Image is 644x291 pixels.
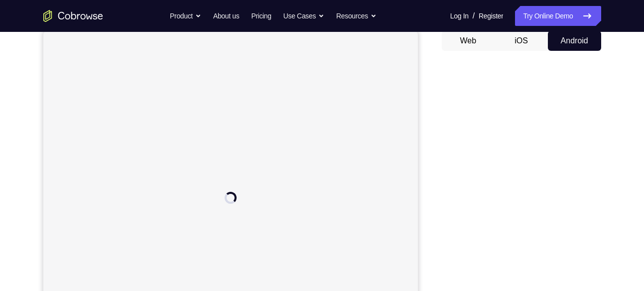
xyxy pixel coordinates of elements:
[473,10,475,22] span: /
[283,6,324,26] button: Use Cases
[170,6,201,26] button: Product
[495,31,548,51] button: iOS
[251,6,271,26] a: Pricing
[548,31,601,51] button: Android
[450,6,469,26] a: Log In
[336,6,377,26] button: Resources
[442,31,495,51] button: Web
[213,6,239,26] a: About us
[479,6,503,26] a: Register
[43,10,103,22] a: Go to the home page
[515,6,601,26] a: Try Online Demo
